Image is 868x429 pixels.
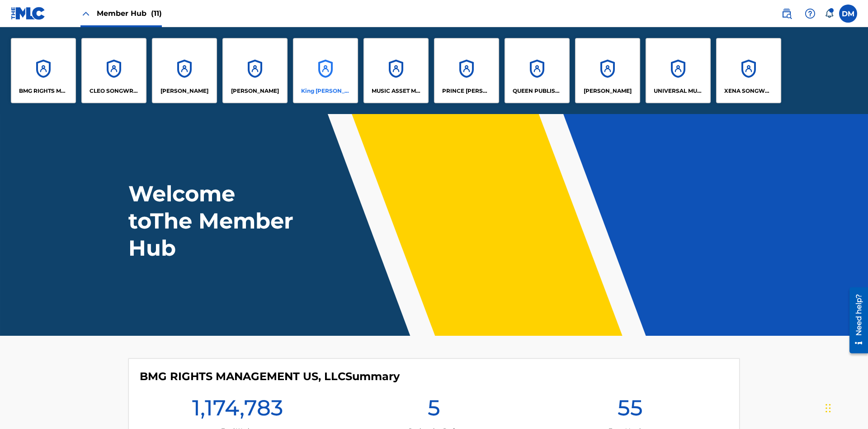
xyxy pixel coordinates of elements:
p: QUEEN PUBLISHA [513,87,562,95]
h1: Welcome to The Member Hub [128,180,297,262]
a: Accounts[PERSON_NAME] [222,38,288,103]
div: Help [801,5,819,23]
h4: BMG RIGHTS MANAGEMENT US, LLC [140,370,400,383]
a: AccountsXENA SONGWRITER [716,38,781,103]
h1: 5 [428,394,440,427]
h1: 55 [618,394,643,427]
p: UNIVERSAL MUSIC PUB GROUP [654,87,703,95]
a: AccountsPRINCE [PERSON_NAME] [434,38,499,103]
h1: 1,174,783 [192,394,283,427]
p: King McTesterson [301,87,350,95]
div: User Menu [839,5,857,23]
p: BMG RIGHTS MANAGEMENT US, LLC [19,87,68,95]
a: AccountsQUEEN PUBLISHA [505,38,570,103]
a: AccountsUNIVERSAL MUSIC PUB GROUP [646,38,711,103]
iframe: Resource Center [843,284,868,358]
p: ELVIS COSTELLO [160,87,208,95]
a: Public Search [778,5,796,23]
a: AccountsMUSIC ASSET MANAGEMENT (MAM) [363,38,429,103]
span: Member Hub [97,8,162,19]
img: help [805,8,816,19]
span: (11) [151,9,162,18]
iframe: Chat Widget [823,386,868,429]
a: AccountsBMG RIGHTS MANAGEMENT US, LLC [11,38,76,103]
img: MLC Logo [11,7,46,20]
p: MUSIC ASSET MANAGEMENT (MAM) [372,87,421,95]
div: Drag [826,395,831,422]
a: Accounts[PERSON_NAME] [575,38,640,103]
img: search [781,8,792,19]
div: Notifications [825,9,834,18]
a: Accounts[PERSON_NAME] [152,38,217,103]
p: RONALD MCTESTERSON [584,87,632,95]
p: EYAMA MCSINGER [231,87,279,95]
img: Close [80,8,91,19]
p: CLEO SONGWRITER [90,87,139,95]
a: AccountsKing [PERSON_NAME] [293,38,358,103]
p: XENA SONGWRITER [724,87,774,95]
a: AccountsCLEO SONGWRITER [81,38,146,103]
p: PRINCE MCTESTERSON [442,87,491,95]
